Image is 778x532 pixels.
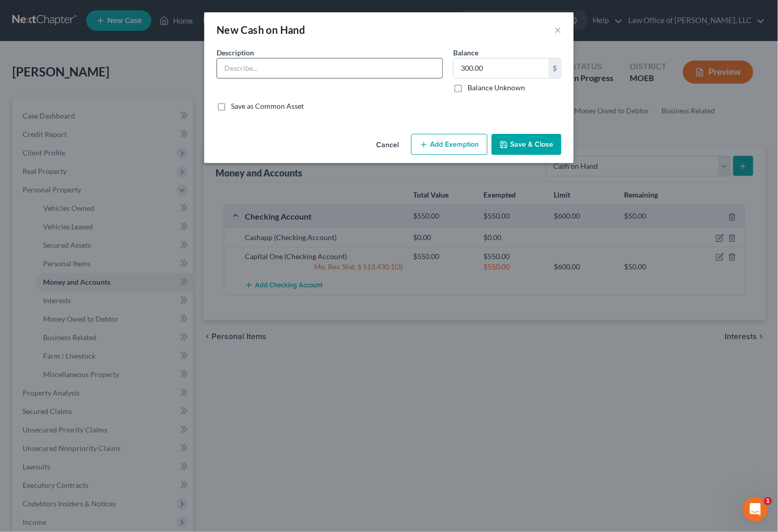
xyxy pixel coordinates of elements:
[217,58,442,78] input: Describe...
[453,47,478,58] label: Balance
[554,24,561,36] button: ×
[231,101,304,111] label: Save as Common Asset
[411,134,488,155] button: Add Exemption
[492,134,561,155] button: Save & Close
[468,83,525,93] label: Balance Unknown
[764,497,772,505] span: 1
[217,23,305,37] div: New Cash on Hand
[549,58,561,78] div: $
[368,135,407,155] button: Cancel
[743,497,768,522] iframe: Intercom live chat
[217,48,254,57] span: Description
[454,58,549,78] input: 0.00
